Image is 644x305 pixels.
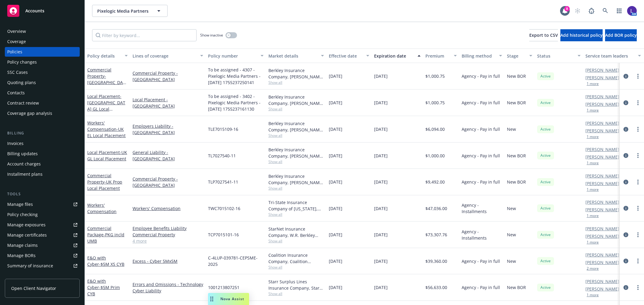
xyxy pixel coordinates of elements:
a: [PERSON_NAME] [585,180,619,187]
a: Search [599,5,611,17]
a: [PERSON_NAME] [585,127,619,134]
div: Contract review [7,98,39,108]
span: Agency - Pay in full [462,73,500,79]
a: more [634,126,642,133]
a: Cyber Liability [133,288,203,294]
a: Policy checking [5,210,80,219]
a: Local Placement [87,149,127,162]
div: Berkley Insurance Company, [PERSON_NAME] Corporation [268,67,324,80]
a: Manage certificates [5,230,80,240]
a: [PERSON_NAME] [585,252,619,258]
a: [PERSON_NAME] [585,101,619,107]
a: Commercial Property [87,67,125,92]
a: [PERSON_NAME] [585,278,619,285]
div: Lines of coverage [133,53,197,59]
div: Policy checking [7,210,38,219]
span: $1,000.75 [425,99,445,106]
button: Stage [505,49,535,63]
a: Errors and Omissions - Technology [133,281,203,288]
span: - $5M XS CYB [99,261,124,267]
span: [DATE] [374,126,388,132]
span: Active [540,258,552,264]
span: [DATE] [374,152,388,159]
a: [PERSON_NAME] [585,120,619,126]
span: Show all [268,186,324,191]
a: Workers' Compensation [87,120,126,138]
div: Tri-State Insurance Company of [US_STATE], [PERSON_NAME] Corporation [268,199,324,212]
span: Export to CSV [529,32,558,38]
a: Commercial Property - [GEOGRAPHIC_DATA] [133,176,203,188]
span: New BOR [507,179,526,185]
span: Active [540,232,552,237]
span: $39,360.00 [425,258,447,264]
span: Agency - Installments [462,228,502,241]
a: [PERSON_NAME] [585,67,619,73]
a: more [634,284,642,291]
span: Show all [268,291,324,296]
div: Policy number [208,53,257,59]
button: Add historical policy [560,29,603,41]
span: $1,000.75 [425,73,445,79]
a: circleInformation [622,231,630,238]
span: - PKG incld UMB [87,232,124,244]
div: StarNet Insurance Company, W.R. Berkley Corporation [268,226,324,238]
button: 1 more [587,82,599,86]
span: [DATE] [374,284,388,291]
div: Tools [5,191,80,197]
a: Quoting plans [5,78,80,87]
span: $56,633.00 [425,284,447,291]
a: more [634,73,642,80]
span: New [507,258,516,264]
span: Active [540,285,552,290]
div: Coverage gap analysis [7,108,52,118]
span: TLE7015109-16 [208,126,238,132]
div: Starr Surplus Lines Insurance Company, Starr Companies [268,278,324,291]
span: New BOR [507,152,526,159]
span: Show all [268,133,324,138]
span: [DATE] [374,231,388,238]
a: Overview [5,27,80,36]
span: [DATE] [374,205,388,212]
button: 2 more [587,267,599,270]
span: New BOR [507,284,526,291]
span: 1001213807251 [208,284,239,291]
a: Manage claims [5,241,80,250]
a: [PERSON_NAME] [585,74,619,81]
div: Berkley Insurance Company, [PERSON_NAME] Corporation [268,94,324,106]
span: Manage exposures [5,220,80,230]
a: circleInformation [622,73,630,80]
a: [PERSON_NAME] [585,146,619,152]
span: [DATE] [329,231,342,238]
div: Policy details [87,53,121,59]
span: To be assigned - 4307 - Pixelogic Media Partners - [DATE] 1755237250141 [208,67,264,86]
button: 1 more [587,135,599,139]
span: $47,036.00 [425,205,447,212]
div: Coalition Insurance Company, Coalition Insurance Solutions (Carrier) [268,252,324,265]
span: [DATE] [329,284,342,291]
a: circleInformation [622,205,630,212]
a: [PERSON_NAME] [585,93,619,100]
div: Service team leaders [585,53,634,59]
span: [DATE] [374,179,388,185]
a: [PERSON_NAME] [585,173,619,179]
div: Berkley Insurance Company, [PERSON_NAME] Corporation [268,173,324,186]
span: Show all [268,80,324,85]
div: Contacts [7,88,25,98]
a: [PERSON_NAME] [585,199,619,205]
div: Drag to move [208,293,216,305]
button: Premium [423,49,459,63]
span: - UK Prop Local Placement [87,179,122,191]
span: TCP7015101-16 [208,231,239,238]
span: - $5M Prim CYB [87,285,120,297]
div: Manage files [7,200,33,209]
span: Active [540,179,552,185]
div: Policy changes [7,57,37,67]
span: [DATE] [329,179,342,185]
span: New [507,231,516,238]
span: $6,094.00 [425,126,445,132]
span: [DATE] [374,99,388,106]
div: Manage certificates [7,230,47,240]
span: Show inactive [200,33,223,38]
a: Commercial Property [87,173,122,191]
div: Berkley Insurance Company, [PERSON_NAME] Corporation [268,146,324,159]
